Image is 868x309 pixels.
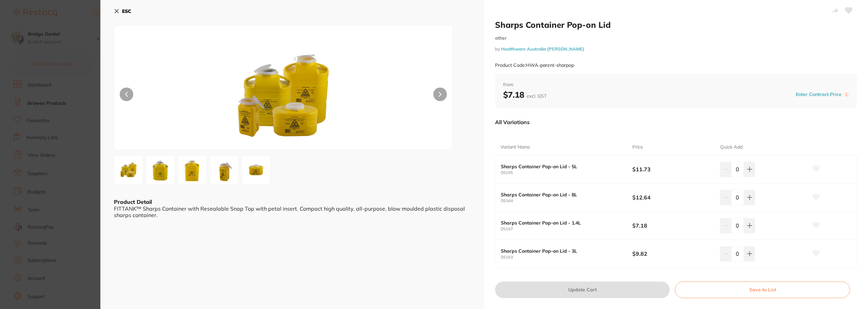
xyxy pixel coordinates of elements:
[844,92,849,97] label: i
[114,206,471,218] div: FITTANK™ Sharps Container with Resealable Snap Top with petal insert. Compact high quality, all-p...
[501,255,632,259] small: DS163
[495,20,857,30] h2: Sharps Container Pop-on Lid
[116,158,141,182] img: Zw
[503,90,547,100] b: $7.18
[495,282,670,298] button: Update Cart
[501,192,619,197] b: Sharps Container Pop-on Lid - 8L
[632,144,643,151] p: Price
[495,35,857,41] small: other
[527,93,547,99] span: excl. GST
[632,166,711,173] b: $11.73
[501,227,632,231] small: DS167
[114,5,131,17] button: ESC
[501,248,619,254] b: Sharps Container Pop-on Lid - 3L
[632,194,711,201] b: $12.64
[794,91,844,98] button: Enter Contract Price
[495,119,530,125] p: All Variations
[244,158,268,182] img: czE2My5wbmc
[182,42,384,150] img: Zw
[501,199,632,203] small: DS164
[720,144,743,151] p: Quick Add
[501,220,619,226] b: Sharps Container Pop-on Lid - 1.4L
[500,144,530,151] p: Variant Name
[495,62,574,68] small: Product Code: HWA-parent-sharpop
[501,171,632,175] small: DS195
[114,198,152,205] b: Product Detail
[180,156,204,184] img: czE2NC5wbmc
[212,156,236,184] img: czE2N18xLnBuZw
[495,46,857,52] small: by
[122,8,131,14] b: ESC
[503,81,849,88] span: from
[632,222,711,229] b: $7.18
[632,250,711,257] b: $9.82
[675,282,850,298] button: Save to List
[148,156,173,184] img: czE5NS5wbmc
[501,164,619,169] b: Sharps Container Pop-on Lid - 5L
[501,46,584,52] a: Healthware Australia [PERSON_NAME]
